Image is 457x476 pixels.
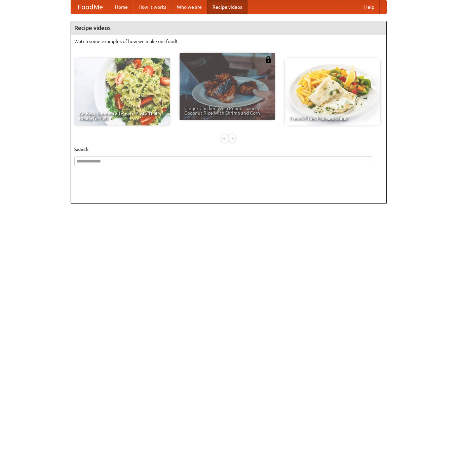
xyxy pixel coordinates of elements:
span: French Fries Fish and Chips [290,116,376,121]
a: French Fries Fish and Chips [285,58,380,125]
div: » [229,134,235,143]
a: How it works [133,0,172,14]
div: « [222,134,228,143]
a: Who we are [172,0,207,14]
h4: Recipe videos [71,21,386,35]
span: An Easy, Summery Tomato Pasta That's Ready for Fall [79,111,165,121]
a: Recipe videos [207,0,247,14]
p: Watch some examples of how we make our food! [74,38,383,45]
img: 483408.png [265,56,272,63]
a: Home [110,0,133,14]
a: An Easy, Summery Tomato Pasta That's Ready for Fall [74,58,170,125]
a: FoodMe [71,0,110,14]
a: Help [359,0,380,14]
h5: Search [74,146,383,153]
